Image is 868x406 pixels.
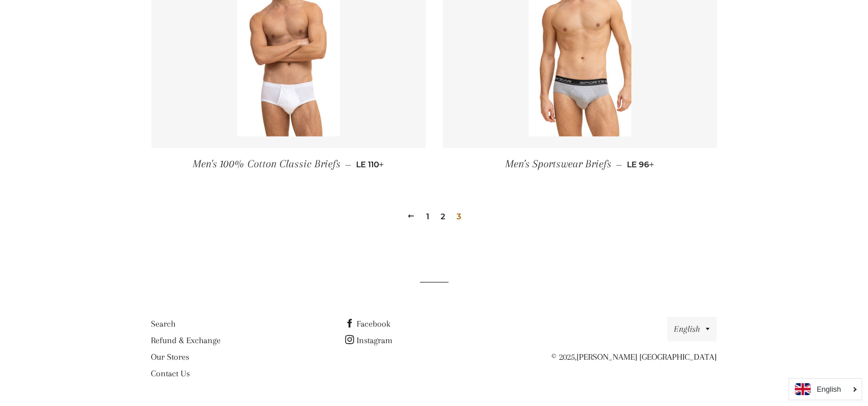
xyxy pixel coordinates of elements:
a: Men's 100% Cotton Classic Briefs — LE 110 [151,148,426,180]
span: — [616,159,622,170]
span: 3 [452,208,466,225]
span: — [345,159,351,170]
a: English [795,383,856,395]
span: LE 110 [356,159,384,170]
a: [PERSON_NAME] [GEOGRAPHIC_DATA] [577,352,717,362]
i: English [817,385,841,393]
span: Men's Sportswear Briefs [505,158,611,170]
a: Contact Us [151,368,190,379]
a: Refund & Exchange [151,335,221,345]
span: Men's 100% Cotton Classic Briefs [193,158,341,170]
a: Facebook [345,319,390,329]
span: LE 96 [627,159,654,170]
a: Our Stores [151,352,190,362]
a: 2 [436,208,450,225]
a: Search [151,319,176,329]
p: © 2025, [539,350,717,364]
a: Instagram [345,335,393,345]
a: Men's Sportswear Briefs — LE 96 [443,148,717,180]
button: English [667,317,717,341]
a: 1 [422,208,434,225]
